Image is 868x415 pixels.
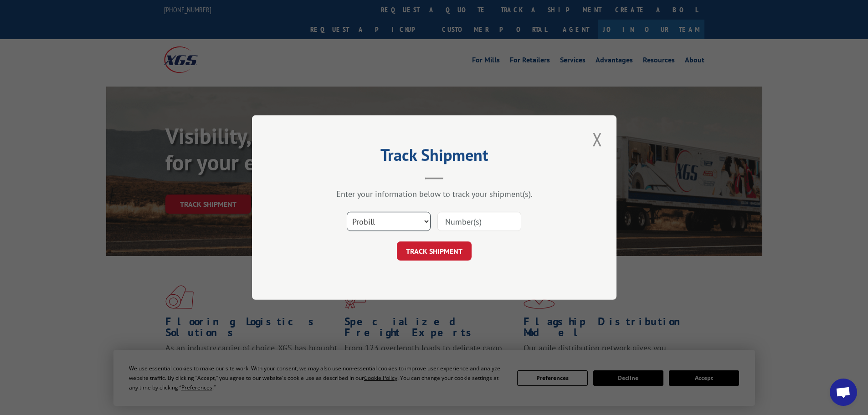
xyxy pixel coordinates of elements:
[590,127,605,152] button: Close modal
[298,149,571,166] h2: Track Shipment
[830,379,857,406] a: Open chat
[298,189,571,199] div: Enter your information below to track your shipment(s).
[397,241,472,261] button: TRACK SHIPMENT
[437,212,521,231] input: Number(s)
